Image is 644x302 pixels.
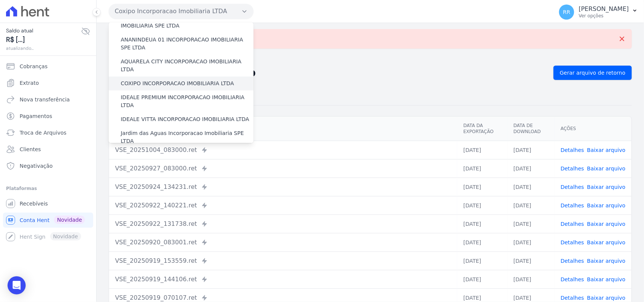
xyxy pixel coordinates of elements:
[6,184,90,193] div: Plataformas
[3,142,93,157] a: Clientes
[20,146,41,153] span: Clientes
[115,182,451,192] div: VSE_20250924_134231.ret
[115,164,451,173] div: VSE_20250927_083000.ret
[3,92,93,107] a: Nova transferência
[3,75,93,90] a: Extrato
[579,5,629,13] p: [PERSON_NAME]
[6,27,81,35] span: Saldo atual
[561,239,584,245] a: Detalhes
[6,35,81,45] span: R$ [...]
[587,184,626,190] a: Baixar arquivo
[115,219,451,228] div: VSE_20250922_131738.ret
[3,213,93,228] a: Conta Hent Novidade
[587,166,626,172] a: Baixar arquivo
[3,109,93,124] a: Pagamentos
[8,276,26,294] div: Open Intercom Messenger
[115,238,451,247] div: VSE_20250920_083001.ret
[109,4,254,19] button: Coxipo Incorporacao Imobiliaria LTDA
[457,233,507,251] td: [DATE]
[553,2,644,23] button: RR [PERSON_NAME] Ver opções
[457,215,507,233] td: [DATE]
[115,275,451,284] div: VSE_20250919_144106.ret
[587,276,626,282] a: Baixar arquivo
[3,125,93,140] a: Troca de Arquivos
[507,178,555,196] td: [DATE]
[3,196,93,211] a: Recebíveis
[20,79,39,87] span: Extrato
[457,159,507,178] td: [DATE]
[579,13,629,19] p: Ver opções
[507,141,555,159] td: [DATE]
[121,94,254,109] label: IDEALE PREMIUM INCORPORACAO IMOBILIARIA LTDA
[3,59,93,74] a: Cobranças
[563,9,570,15] span: RR
[561,295,584,301] a: Detalhes
[121,58,254,74] label: AQUARELA CITY INCORPORACAO IMOBILIARIA LTDA
[3,158,93,173] a: Negativação
[457,251,507,270] td: [DATE]
[561,276,584,282] a: Detalhes
[115,256,451,265] div: VSE_20250919_153559.ret
[20,200,48,207] span: Recebíveis
[20,129,66,136] span: Troca de Arquivos
[6,59,90,244] nav: Sidebar
[587,147,626,153] a: Baixar arquivo
[20,162,53,170] span: Negativação
[561,258,584,264] a: Detalhes
[561,147,584,153] a: Detalhes
[109,67,547,78] h2: Exportações de Retorno
[54,216,85,224] span: Novidade
[507,251,555,270] td: [DATE]
[20,96,70,103] span: Nova transferência
[121,36,254,52] label: ANANINDEUA 01 INCORPORACAO IMOBILIARIA SPE LTDA
[587,295,626,301] a: Baixar arquivo
[560,69,626,77] span: Gerar arquivo de retorno
[457,178,507,196] td: [DATE]
[507,196,555,215] td: [DATE]
[561,221,584,227] a: Detalhes
[457,196,507,215] td: [DATE]
[457,141,507,159] td: [DATE]
[6,45,81,52] span: atualizando...
[561,166,584,172] a: Detalhes
[457,270,507,288] td: [DATE]
[555,117,632,141] th: Ações
[109,117,457,141] th: Arquivo
[507,215,555,233] td: [DATE]
[561,202,584,208] a: Detalhes
[121,80,234,87] label: COXIPO INCORPORACAO IMOBILIARIA LTDA
[587,221,626,227] a: Baixar arquivo
[507,270,555,288] td: [DATE]
[507,233,555,251] td: [DATE]
[121,129,254,145] label: Jardim das Aguas Incorporacao Imobiliaria SPE LTDA
[20,112,52,120] span: Pagamentos
[507,159,555,178] td: [DATE]
[109,55,632,63] nav: Breadcrumb
[561,184,584,190] a: Detalhes
[507,117,555,141] th: Data de Download
[20,63,48,70] span: Cobranças
[457,117,507,141] th: Data da Exportação
[115,201,451,210] div: VSE_20250922_140221.ret
[587,258,626,264] a: Baixar arquivo
[115,146,451,155] div: VSE_20251004_083000.ret
[121,115,249,123] label: IDEALE VITTA INCORPORACAO IMOBILIARIA LTDA
[553,66,632,80] a: Gerar arquivo de retorno
[587,202,626,208] a: Baixar arquivo
[587,239,626,245] a: Baixar arquivo
[20,216,49,224] span: Conta Hent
